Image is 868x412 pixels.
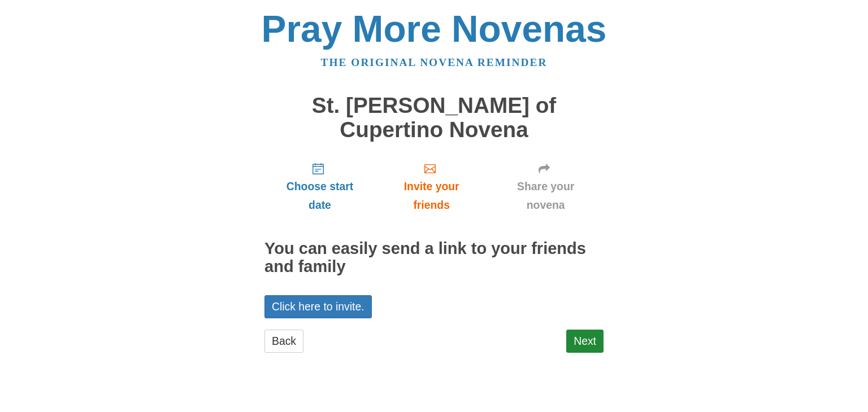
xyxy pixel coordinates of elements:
[375,153,488,220] a: Invite your friends
[499,177,592,214] span: Share your novena
[264,240,604,276] h2: You can easily send a link to your friends and family
[264,295,372,318] a: Click here to invite.
[488,153,604,220] a: Share your novena
[566,330,604,353] a: Next
[387,177,476,214] span: Invite your friends
[264,153,375,220] a: Choose start date
[264,330,303,353] a: Back
[264,94,604,142] h1: St. [PERSON_NAME] of Cupertino Novena
[276,177,364,214] span: Choose start date
[321,56,548,68] a: The original novena reminder
[262,8,607,50] a: Pray More Novenas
